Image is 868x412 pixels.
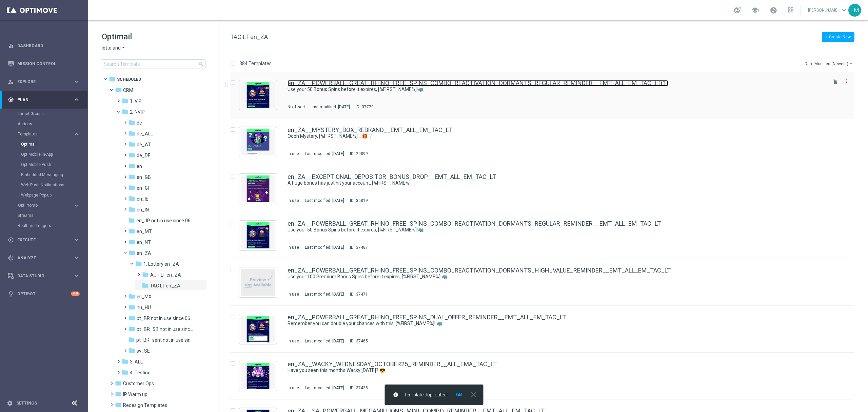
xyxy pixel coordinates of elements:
i: keyboard_arrow_right [73,96,80,103]
i: folder [122,108,129,115]
div: Optibot [8,285,80,303]
button: + Create New [822,32,854,42]
div: 37487 [356,245,368,250]
a: en_ZA__MYSTERY_BOX_REBRAND__EMT_ALL_EM_TAC_LT [288,127,452,133]
div: ID: [347,245,368,250]
span: hu_HU [137,304,151,311]
i: keyboard_arrow_right [73,237,80,243]
i: folder [129,163,135,169]
i: folder [122,369,129,376]
button: equalizer Dashboard [7,43,80,49]
span: 1. Lottery en_ZA [143,261,179,267]
div: LM [848,4,861,17]
i: more_vert [844,78,849,84]
i: folder [122,97,129,104]
a: en_ZA__POWERBALL_GREAT_RHINO_FREE_SPINS_COMBO_REACTIVATION_DORMANTS_HIGH_VALUE_REMINDER__EMT_ALL_... [288,267,671,274]
span: pt_BR_sent not in use since 06/2025 [136,337,195,343]
div: In use [288,198,299,203]
div: Execute [8,237,73,243]
div: In use [288,338,299,344]
a: en_ZA__EXCEPTIONAL_DEPOSITOR_BONUS_DROP__EMT_ALL_EM_TAC_LT [288,174,496,180]
span: en_NT [137,239,151,245]
div: Explore [8,79,73,85]
a: Realtime Triggers [18,223,71,228]
div: Analyze [8,255,73,261]
div: In use [288,292,299,297]
i: folder [128,217,135,224]
i: folder [129,184,135,191]
i: keyboard_arrow_right [73,255,80,261]
span: de_DE [137,152,151,158]
div: 37465 [356,338,368,344]
i: info [393,392,398,397]
div: 37435 [356,385,368,391]
span: TAC LT en_ZA [230,33,268,40]
i: person_search [8,79,14,85]
div: Press SPACE to select this row. [223,259,867,306]
a: en_ZA__POWERBALL_GREAT_RHINO_FREE_SPINS_COMBO_REACTIVATION_DORMANTS_REGULAR_REMINDER__EMT_ALL_EM_... [288,80,668,86]
i: file_copy [832,79,838,84]
div: Data Studio keyboard_arrow_right [7,273,80,279]
i: folder [129,173,135,180]
a: OptiMobile In-App [21,152,71,157]
i: folder [115,391,122,397]
span: Template duplicated [404,392,447,398]
span: Data Studio [17,274,73,278]
div: +10 [71,292,80,296]
div: Press SPACE to select this row. [223,118,867,165]
div: Mission Control [8,55,80,73]
i: keyboard_arrow_right [73,202,80,209]
a: Target Groups [18,111,71,116]
i: folder [129,315,135,321]
a: en_ZA__WACKY_WEDNESDAY_OCTOBER25_REMINDER__ALL_EMA_TAC_LT [288,361,497,367]
i: folder [115,87,122,93]
a: Webpage Pop-up [21,192,71,198]
a: Streams [18,213,71,218]
i: folder [129,119,135,126]
div: 37779 [362,104,374,110]
div: ID: [347,338,368,344]
span: 3. ALL [130,359,143,365]
button: OptiPromo keyboard_arrow_right [18,203,80,208]
div: A huge bonus has just hit your account, [%FIRST_NAME%]... [288,180,825,186]
span: CRM [123,87,133,93]
div: OptiMobile Push [21,160,87,170]
span: es_MX [137,294,152,300]
span: Customer Ops [123,380,154,387]
div: lightbulb Optibot +10 [7,291,80,297]
button: more_vert [843,77,850,85]
span: de_ALL [137,131,153,137]
a: Use your 100 Premium Bonus Spins before it expires, [%FIRST_NAME%]!🦏 [288,274,810,280]
span: keyboard_arrow_down [840,6,848,14]
span: Analyze [17,256,73,260]
i: folder [142,271,149,278]
div: Templates keyboard_arrow_right [18,131,80,137]
button: file_copy [831,77,840,86]
button: lottoland arrow_drop_down [102,45,126,51]
button: track_changes Analyze keyboard_arrow_right [7,255,80,261]
i: folder [129,206,135,213]
span: en_IN [137,207,149,213]
div: Last modified: [DATE] [308,104,353,110]
span: Plan [17,98,73,102]
div: Target Groups [18,109,87,119]
a: Embedded Messaging [21,172,71,177]
span: school [751,6,759,14]
div: Have you seen this month's Wacky Wednesday? 😎 [288,367,825,374]
button: close [469,392,478,397]
a: Actions [18,121,71,127]
div: Web Push Notifications [21,180,87,190]
a: Remember you can double your chances with this, [%FIRST_NAME%]! 🦏 [288,320,810,327]
button: Mission Control [7,61,80,67]
img: 37465.jpeg [241,316,275,342]
span: Redesign Templates [123,402,167,408]
div: Last modified: [DATE] [302,198,347,203]
span: OptiPromo [18,203,66,207]
div: Actions [18,119,87,129]
div: In use [288,245,299,250]
i: folder [129,195,135,202]
div: ID: [347,292,368,297]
